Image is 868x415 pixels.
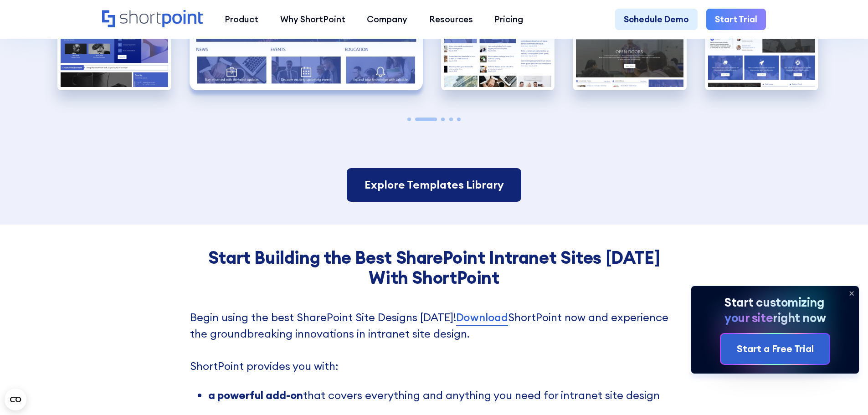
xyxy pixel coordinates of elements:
[429,13,473,26] div: Resources
[347,168,521,202] a: Explore Templates Library
[822,371,868,415] iframe: Chat Widget
[484,9,534,31] a: Pricing
[280,13,345,26] div: Why ShortPoint
[494,13,523,26] div: Pricing
[5,389,26,410] button: Open CMP widget
[407,118,411,121] span: Go to slide 1
[441,118,445,121] span: Go to slide 3
[415,118,437,121] span: Go to slide 2
[225,13,258,26] div: Product
[190,247,678,287] h3: Start Building the Best SharePoint Intranet Sites [DATE] With ShortPoint
[449,118,453,121] span: Go to slide 4
[269,9,356,31] a: Why ShortPoint
[457,118,461,121] span: Go to slide 5
[418,9,484,31] a: Resources
[208,387,678,404] li: that covers everything and anything you need for intranet site design
[737,342,814,356] div: Start a Free Trial
[706,9,766,31] a: Start Trial
[214,9,269,31] a: Product
[456,309,508,326] a: Download
[190,309,678,374] p: Begin using the best SharePoint Site Designs [DATE]! ShortPoint now and experience the groundbrea...
[615,9,698,31] a: Schedule Demo
[102,10,203,29] a: Home
[208,388,303,402] strong: a powerful add-on
[721,334,829,364] a: Start a Free Trial
[356,9,418,31] a: Company
[367,13,407,26] div: Company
